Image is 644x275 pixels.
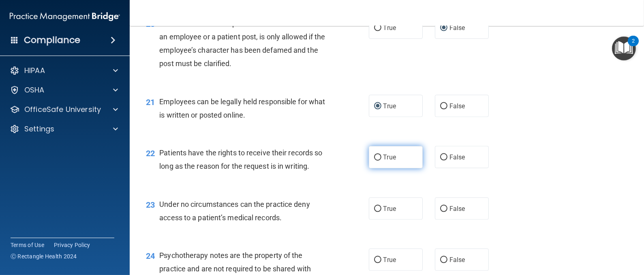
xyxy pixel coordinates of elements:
span: False [449,24,465,32]
span: True [383,102,396,110]
img: PMB logo [10,9,120,25]
input: True [374,206,381,212]
span: 23 [146,200,155,210]
a: OSHA [10,85,118,95]
span: Patients have the rights to receive their records so long as the reason for the request is in wri... [159,148,322,170]
p: HIPAA [24,66,45,75]
span: True [383,153,396,161]
span: True [383,256,396,264]
span: Under no circumstances can the practice deny access to a patient’s medical records. [159,200,310,222]
a: Settings [10,124,118,134]
span: False [449,102,465,110]
span: 20 [146,19,155,29]
input: True [374,155,381,161]
span: False [449,153,465,161]
a: Privacy Policy [54,241,90,249]
h4: Compliance [24,34,80,46]
span: 22 [146,148,155,158]
input: True [374,103,381,110]
span: Ⓒ Rectangle Health 2024 [11,252,77,260]
input: False [440,257,447,263]
button: Open Resource Center, 2 new notifications [612,37,636,60]
input: True [374,257,381,263]
input: False [440,25,447,31]
a: HIPAA [10,66,118,75]
p: OSHA [24,85,45,95]
input: True [374,25,381,31]
a: OfficeSafe University [10,105,118,114]
span: 24 [146,251,155,261]
div: 2 [632,41,635,52]
input: False [440,103,447,110]
span: False [449,205,465,213]
p: Settings [24,124,54,134]
span: True [383,205,396,213]
span: True [383,24,396,32]
span: False [449,256,465,264]
p: OfficeSafe University [24,105,101,114]
input: False [440,206,447,212]
input: False [440,155,447,161]
span: 21 [146,97,155,107]
span: Employees can be legally held responsible for what is written or posted online. [159,97,325,119]
a: Terms of Use [11,241,44,249]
